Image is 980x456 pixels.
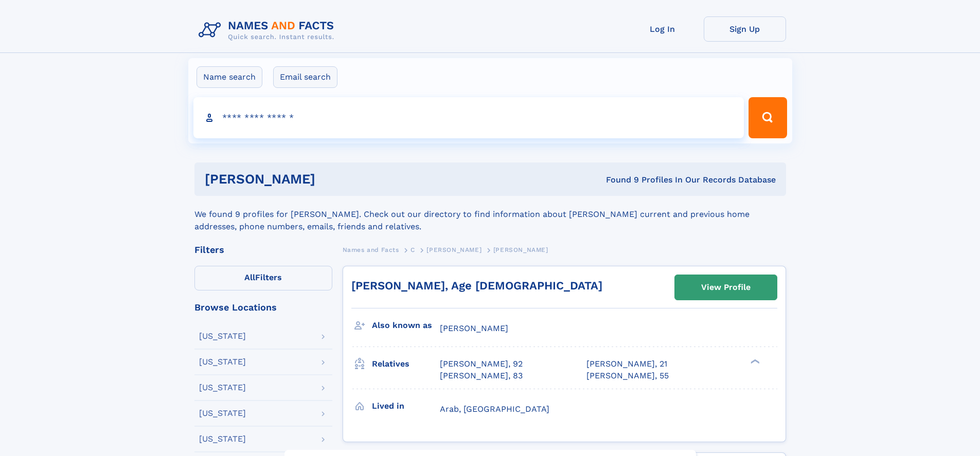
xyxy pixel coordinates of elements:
[493,246,548,253] span: [PERSON_NAME]
[440,323,508,333] span: [PERSON_NAME]
[194,16,343,44] img: Logo Names and Facts
[426,246,482,253] span: [PERSON_NAME]
[426,243,482,256] a: [PERSON_NAME]
[205,173,461,186] h1: [PERSON_NAME]
[199,332,246,340] div: [US_STATE]
[372,317,440,334] h3: Also known as
[372,397,440,415] h3: Lived in
[199,409,246,417] div: [US_STATE]
[748,358,760,365] div: ❯
[440,358,523,370] a: [PERSON_NAME], 92
[621,16,704,42] a: Log In
[586,358,667,370] a: [PERSON_NAME], 21
[194,303,332,312] div: Browse Locations
[675,275,777,300] a: View Profile
[197,66,262,88] label: Name search
[194,266,332,290] label: Filters
[411,246,415,253] span: C
[351,279,602,292] a: [PERSON_NAME], Age [DEMOGRAPHIC_DATA]
[704,16,786,42] a: Sign Up
[273,66,337,88] label: Email search
[440,370,523,381] a: [PERSON_NAME], 83
[193,97,744,138] input: search input
[749,97,787,138] button: Search Button
[199,435,246,443] div: [US_STATE]
[199,384,246,392] div: [US_STATE]
[199,358,246,366] div: [US_STATE]
[440,404,549,414] span: Arab, [GEOGRAPHIC_DATA]
[194,196,786,233] div: We found 9 profiles for [PERSON_NAME]. Check out our directory to find information about [PERSON_...
[244,272,255,282] span: All
[372,355,440,373] h3: Relatives
[411,243,415,256] a: C
[701,276,751,299] div: View Profile
[194,245,332,254] div: Filters
[343,243,399,256] a: Names and Facts
[586,370,669,381] a: [PERSON_NAME], 55
[460,174,776,186] div: Found 9 Profiles In Our Records Database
